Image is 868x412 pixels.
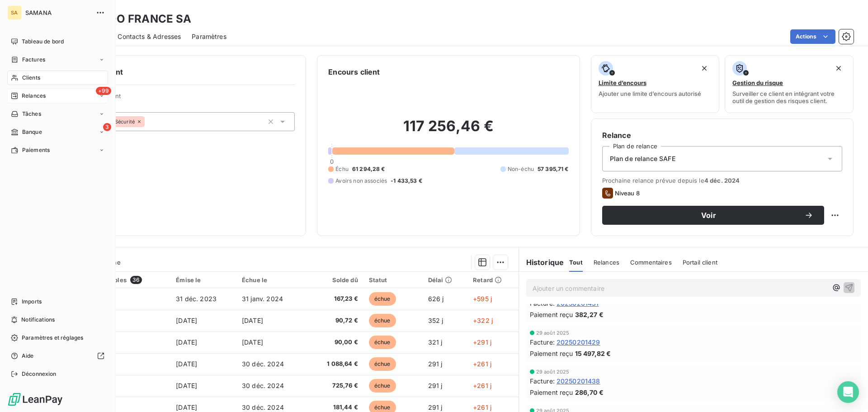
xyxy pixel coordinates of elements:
[594,259,619,266] span: Relances
[575,349,611,358] span: 15 497,82 €
[428,317,443,324] span: 352 j
[369,336,396,349] span: échue
[473,338,491,346] span: +291 j
[330,158,334,165] span: 0
[569,259,583,266] span: Tout
[145,118,152,126] input: Ajouter une valeur
[22,110,41,118] span: Tâches
[242,382,284,389] span: 30 déc. 2024
[613,212,804,219] span: Voir
[602,206,824,225] button: Voir
[242,276,298,284] div: Échue le
[473,360,491,368] span: +261 j
[242,295,283,303] span: 31 janv. 2024
[242,403,284,411] span: 30 déc. 2024
[837,381,859,403] div: Open Intercom Messenger
[7,392,63,407] img: Logo LeanPay
[328,66,380,77] h6: Encours client
[309,338,358,347] span: 90,00 €
[428,295,444,303] span: 626 j
[391,177,422,185] span: -1 433,53 €
[610,154,675,163] span: Plan de relance SAFE
[22,370,57,378] span: Déconnexion
[428,276,462,284] div: Délai
[242,360,284,368] span: 30 déc. 2024
[21,316,55,324] span: Notifications
[22,38,64,46] span: Tableau de bord
[22,92,46,100] span: Relances
[22,352,34,360] span: Aide
[557,337,600,347] span: 20250201429
[369,314,396,327] span: échue
[538,165,569,173] span: 57 395,71 €
[473,295,492,303] span: +595 j
[22,334,83,342] span: Paramètres et réglages
[530,388,573,397] span: Paiement reçu
[176,403,197,411] span: [DATE]
[192,32,226,41] span: Paramètres
[508,165,534,173] span: Non-échu
[602,177,842,184] span: Prochaine relance prévue depuis le
[530,337,555,347] span: Facture :
[22,146,50,154] span: Paiements
[22,128,42,136] span: Banque
[176,276,231,284] div: Émise le
[25,9,90,16] span: SAMANA
[176,382,197,389] span: [DATE]
[428,382,443,389] span: 291 j
[352,165,385,173] span: 61 294,28 €
[536,330,570,336] span: 29 août 2025
[309,276,358,284] div: Solde dû
[615,189,640,197] span: Niveau 8
[536,369,570,374] span: 29 août 2025
[725,55,854,113] button: Gestion du risqueSurveiller ce client en intégrant votre outil de gestion des risques client.
[428,360,443,368] span: 291 j
[428,403,443,411] span: 291 j
[369,357,396,371] span: échue
[242,317,263,324] span: [DATE]
[335,177,387,185] span: Avoirs non associés
[732,79,783,86] span: Gestion du risque
[176,360,197,368] span: [DATE]
[530,376,555,386] span: Facture :
[7,349,108,363] a: Aide
[530,349,573,358] span: Paiement reçu
[530,310,573,319] span: Paiement reçu
[428,338,443,346] span: 321 j
[630,259,672,266] span: Commentaires
[683,259,717,266] span: Portail client
[118,32,181,41] span: Contacts & Adresses
[309,403,358,412] span: 181,44 €
[22,298,42,306] span: Imports
[473,276,513,284] div: Retard
[103,123,111,131] span: 3
[519,257,564,268] h6: Historique
[309,360,358,369] span: 1 088,64 €
[176,338,197,346] span: [DATE]
[242,338,263,346] span: [DATE]
[73,92,295,105] span: Propriétés Client
[602,130,842,141] h6: Relance
[335,165,349,173] span: Échu
[22,56,45,64] span: Factures
[369,379,396,393] span: échue
[704,177,740,184] span: 4 déc. 2024
[599,79,646,86] span: Limite d’encours
[22,74,40,82] span: Clients
[328,117,568,144] h2: 117 256,46 €
[732,90,846,104] span: Surveiller ce client en intégrant votre outil de gestion des risques client.
[176,317,197,324] span: [DATE]
[70,276,165,284] div: Pièces comptables
[7,5,22,20] div: SA
[55,66,295,77] h6: Informations client
[575,388,604,397] span: 286,70 €
[557,376,600,386] span: 20250201438
[369,292,396,306] span: échue
[473,382,491,389] span: +261 j
[599,90,701,97] span: Ajouter une limite d’encours autorisé
[473,317,493,324] span: +322 j
[790,29,835,44] button: Actions
[80,11,191,27] h3: GALLOO FRANCE SA
[130,276,142,284] span: 36
[309,316,358,325] span: 90,72 €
